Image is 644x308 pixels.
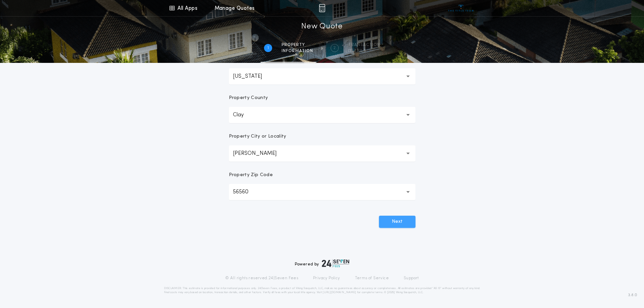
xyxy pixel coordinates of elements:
[323,291,356,294] a: [URL][DOMAIN_NAME]
[628,292,637,298] span: 3.8.0
[233,111,255,119] p: Clay
[333,45,336,51] h2: 2
[233,149,287,158] p: [PERSON_NAME]
[229,133,286,140] p: Property City or Locality
[229,184,415,200] button: 56560
[229,68,415,85] button: [US_STATE]
[301,21,342,32] h1: New Quote
[233,188,259,196] p: 56560
[313,276,340,281] a: Privacy Policy
[233,72,273,80] p: [US_STATE]
[225,276,298,281] p: © All rights reserved. 24|Seven Fees
[267,45,269,51] h2: 1
[229,95,268,101] p: Property County
[282,42,313,48] span: Property
[322,259,350,267] img: logo
[448,5,474,11] img: vs-icon
[295,259,350,267] div: Powered by
[404,276,419,281] a: Support
[348,48,380,54] span: details
[282,48,313,54] span: information
[229,145,415,162] button: [PERSON_NAME]
[229,107,415,123] button: Clay
[319,4,325,12] img: img
[379,216,415,228] button: Next
[348,42,380,48] span: Transaction
[229,172,273,179] p: Property Zip Code
[355,276,389,281] a: Terms of Service
[164,286,480,294] p: DISCLAIMER: This estimate is provided for informational purposes only. 24|Seven Fees, a product o...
